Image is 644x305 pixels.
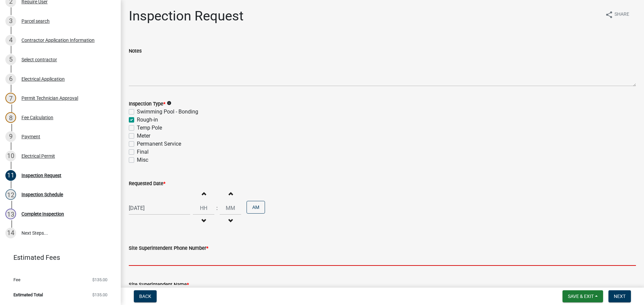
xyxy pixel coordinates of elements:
[92,278,107,282] span: $135.00
[5,112,16,123] div: 8
[605,11,613,19] i: share
[5,16,16,26] div: 3
[21,38,95,43] div: Contractor Application Information
[5,74,16,84] div: 6
[21,19,50,23] div: Parcel search
[5,35,16,46] div: 4
[5,54,16,65] div: 5
[129,102,165,106] label: Inspection Type
[129,283,189,287] label: Site Superintendent Name
[129,201,190,215] input: mm/dd/yyyy
[193,201,214,215] input: Hours
[129,49,142,54] label: Notes
[137,156,148,164] label: Misc
[21,134,40,139] div: Payment
[21,154,55,158] div: Electrical Permit
[21,96,78,100] div: Permit Technician Approval
[5,228,16,238] div: 14
[137,148,149,156] label: Final
[220,201,241,215] input: Minutes
[21,77,65,81] div: Electrical Application
[5,131,16,142] div: 9
[129,181,165,186] label: Requested Date
[137,116,158,124] label: Rough-in
[21,192,63,197] div: Inspection Schedule
[5,93,16,103] div: 7
[600,8,635,21] button: shareShare
[562,290,603,302] button: Save & Exit
[21,212,64,216] div: Complete Inspection
[129,246,208,251] label: Site Superintendent Phone Number
[21,173,61,178] div: Inspection Request
[13,278,20,282] span: Fee
[137,108,198,116] label: Swimming Pool - Bonding
[137,132,150,140] label: Meter
[92,293,107,297] span: $135.00
[21,57,57,62] div: Select contractor
[134,290,157,302] button: Back
[5,170,16,181] div: 11
[614,294,626,299] span: Next
[129,8,244,24] h1: Inspection Request
[21,115,53,120] div: Fee Calculation
[614,11,629,19] span: Share
[167,101,171,105] i: info
[247,201,265,214] button: AM
[5,189,16,200] div: 12
[137,140,181,148] label: Permanent Service
[5,251,110,264] a: Estimated Fees
[568,294,594,299] span: Save & Exit
[13,293,43,297] span: Estimated Total
[5,151,16,161] div: 10
[608,290,631,302] button: Next
[137,124,162,132] label: Temp Pole
[139,294,151,299] span: Back
[214,204,220,212] div: :
[5,209,16,219] div: 13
